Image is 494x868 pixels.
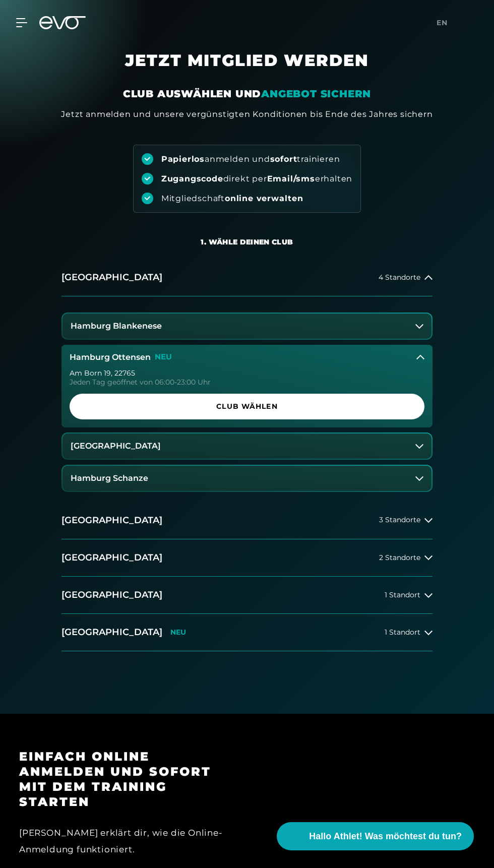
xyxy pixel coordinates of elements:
[385,629,420,636] span: 1 Standort
[385,591,420,599] span: 1 Standort
[161,173,352,184] div: direkt per erhalten
[61,539,433,577] button: [GEOGRAPHIC_DATA]2 Standorte
[123,87,371,101] div: CLUB AUSWÄHLEN UND
[70,369,424,377] div: Am Born 19 , 22765
[19,749,233,810] h3: Einfach online anmelden und sofort mit dem Training starten
[225,194,303,203] strong: online verwalten
[61,108,433,120] div: Jetzt anmelden und unsere vergünstigten Konditionen bis Ende des Jahres sichern
[63,433,431,459] button: [GEOGRAPHIC_DATA]
[201,237,293,247] div: 1. Wähle deinen Club
[261,88,371,100] em: ANGEBOT SICHERN
[170,628,186,637] p: NEU
[267,174,315,183] strong: Email/sms
[71,474,148,483] h3: Hamburg Schanze
[61,502,433,539] button: [GEOGRAPHIC_DATA]3 Standorte
[155,353,172,361] p: NEU
[379,554,420,562] span: 2 Standorte
[70,353,151,362] h3: Hamburg Ottensen
[161,174,223,183] strong: Zugangscode
[309,830,462,843] span: Hallo Athlet! Was möchtest du tun?
[82,401,412,412] span: Club wählen
[161,193,303,204] div: Mitgliedschaft
[277,822,474,850] button: Hallo Athlet! Was möchtest du tun?
[15,50,479,87] h1: JETZT MITGLIED WERDEN
[71,322,162,331] h3: Hamburg Blankenese
[379,274,420,281] span: 4 Standorte
[19,825,233,857] div: [PERSON_NAME] erklärt dir, wie die Online-Anmeldung funktioniert.
[379,516,420,524] span: 3 Standorte
[437,18,448,27] span: en
[63,314,431,339] button: Hamburg Blankenese
[270,154,297,164] strong: sofort
[61,514,162,527] h2: [GEOGRAPHIC_DATA]
[61,345,433,370] button: Hamburg OttensenNEU
[70,394,424,419] a: Club wählen
[63,466,431,491] button: Hamburg Schanze
[61,551,162,564] h2: [GEOGRAPHIC_DATA]
[437,17,460,29] a: en
[161,154,205,164] strong: Papierlos
[71,442,161,451] h3: [GEOGRAPHIC_DATA]
[61,259,433,296] button: [GEOGRAPHIC_DATA]4 Standorte
[61,577,433,614] button: [GEOGRAPHIC_DATA]1 Standort
[61,626,162,639] h2: [GEOGRAPHIC_DATA]
[61,614,433,651] button: [GEOGRAPHIC_DATA]NEU1 Standort
[61,589,162,601] h2: [GEOGRAPHIC_DATA]
[61,271,162,284] h2: [GEOGRAPHIC_DATA]
[161,154,340,165] div: anmelden und trainieren
[70,379,424,386] div: Jeden Tag geöffnet von 06:00-23:00 Uhr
